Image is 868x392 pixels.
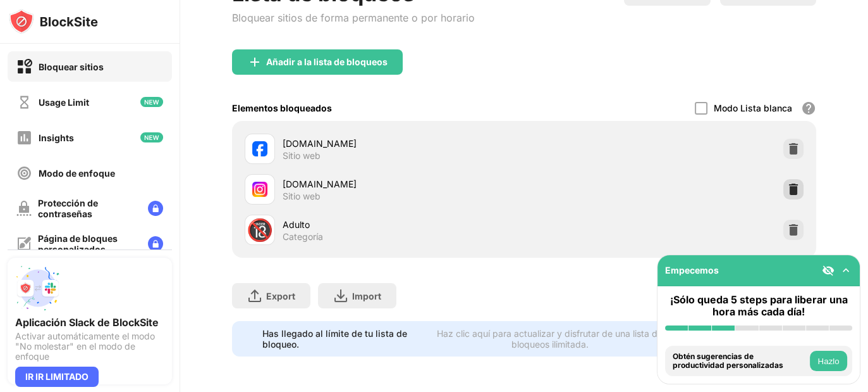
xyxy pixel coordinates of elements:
[266,57,388,67] div: Añadir a la lista de bloqueos
[252,141,267,156] img: favicons
[39,132,74,143] div: Insights
[140,97,163,107] img: new-icon.svg
[15,367,99,387] div: IR IR LIMITADO
[232,103,332,113] div: Elementos bloqueados
[16,165,32,181] img: focus-off.svg
[148,201,163,216] img: lock-menu.svg
[665,294,852,318] div: ¡Sólo queda 5 steps para liberar una hora más cada día!
[665,265,719,275] div: Empecemos
[38,233,138,255] div: Página de bloques personalizados
[283,231,323,243] div: Categoría
[39,168,115,179] div: Modo de enfoque
[16,236,32,251] img: customize-block-page-off.svg
[15,316,164,329] div: Aplicación Slack de BlockSite
[39,97,89,108] div: Usage Limit
[283,150,321,161] div: Sitio web
[16,59,32,75] img: block-on.svg
[822,264,834,277] img: eye-not-visible.svg
[148,236,163,251] img: lock-menu.svg
[9,9,98,34] img: logo-blocksite.svg
[283,177,524,191] div: [DOMAIN_NAME]
[714,103,792,113] div: Modo Lista blanca
[352,291,381,301] div: Import
[16,94,32,110] img: time-usage-off.svg
[252,182,267,197] img: favicons
[232,11,475,24] div: Bloquear sitios de forma permanente o por horario
[840,264,852,277] img: omni-setup-toggle.svg
[266,291,295,301] div: Export
[15,331,164,362] div: Activar automáticamente el modo "No molestar" en el modo de enfoque
[247,217,273,243] div: 🔞
[673,352,807,370] div: Obtén sugerencias de productividad personalizadas
[283,191,321,202] div: Sitio web
[140,132,163,142] img: new-icon.svg
[283,218,524,231] div: Adulto
[38,198,138,219] div: Protección de contraseñas
[39,61,104,72] div: Bloquear sitios
[16,130,32,146] img: insights-off.svg
[423,328,676,350] div: Haz clic aquí para actualizar y disfrutar de una lista de bloqueos ilimitada.
[262,328,415,350] div: Has llegado al límite de tu lista de bloqueo.
[16,201,32,216] img: password-protection-off.svg
[810,351,847,371] button: Hazlo
[15,265,61,311] img: push-slack.svg
[283,137,524,150] div: [DOMAIN_NAME]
